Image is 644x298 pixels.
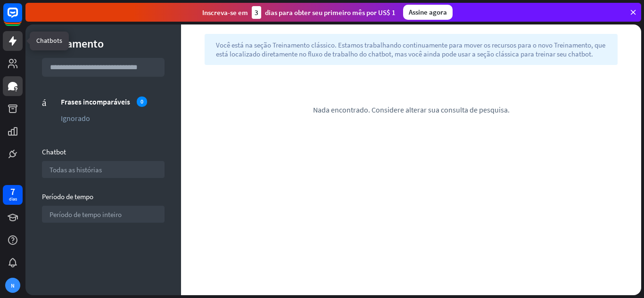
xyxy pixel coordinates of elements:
[9,196,17,202] font: dias
[265,8,396,17] font: dias para obter seu primeiro mês por US$ 1
[151,211,157,217] font: seta para baixo
[151,167,157,172] font: seta para baixo
[42,36,104,51] font: Treinamento
[42,192,93,201] font: Período de tempo
[42,147,66,156] font: Chatbot
[10,185,15,197] font: 7
[42,97,46,106] font: frases_incomparáveis
[50,210,122,219] font: Período de tempo inteiro
[255,8,258,17] font: 3
[61,97,130,106] font: Frases incomparáveis
[11,282,15,289] font: N
[61,113,90,123] font: Ignorado
[202,8,248,17] font: Inscreva-se em
[3,185,23,205] a: 7 dias
[50,165,102,174] font: Todas as histórias
[409,8,447,16] font: Assine agora
[140,98,143,105] font: 0
[313,105,510,114] font: Nada encontrado. Considere alterar sua consulta de pesquisa.
[8,4,36,32] button: Abra o widget de bate-papo do LiveChat
[216,40,605,58] font: Você está na seção Treinamento clássico. Estamos trabalhando continuamente para mover os recursos...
